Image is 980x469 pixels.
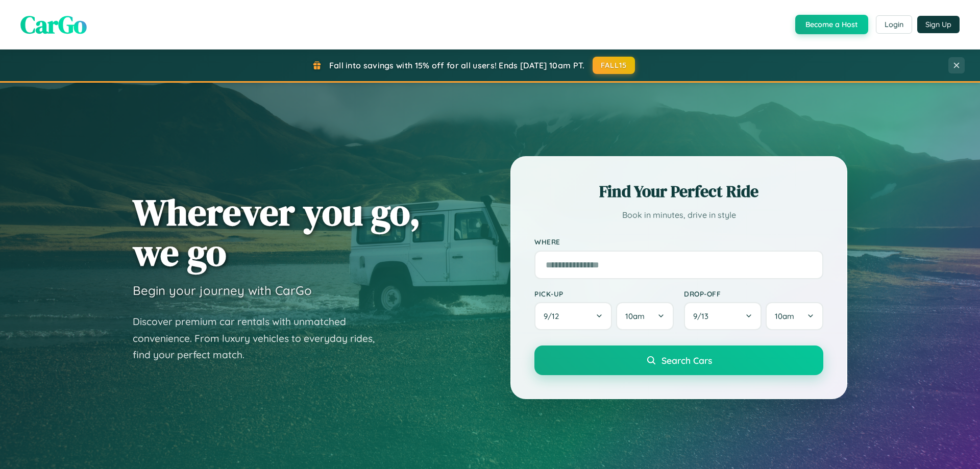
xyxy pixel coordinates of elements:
[133,313,388,363] p: Discover premium car rentals with unmatched convenience. From luxury vehicles to everyday rides, ...
[693,311,714,321] span: 9 / 13
[625,311,645,321] span: 10am
[534,345,823,375] button: Search Cars
[544,311,564,321] span: 9 / 12
[534,180,823,203] h2: Find Your Perfect Ride
[766,302,823,330] button: 10am
[534,302,612,330] button: 9/12
[876,15,912,34] button: Login
[593,57,635,74] button: FALL15
[534,238,823,246] label: Where
[684,289,823,298] label: Drop-off
[684,302,762,330] button: 9/13
[534,289,674,298] label: Pick-up
[616,302,674,330] button: 10am
[775,311,794,321] span: 10am
[329,60,585,70] span: Fall into savings with 15% off for all users! Ends [DATE] 10am PT.
[133,283,312,298] h3: Begin your journey with CarGo
[20,8,87,41] span: CarGo
[133,192,421,273] h1: Wherever you go, we go
[661,355,712,366] span: Search Cars
[795,15,868,34] button: Become a Host
[534,208,823,223] p: Book in minutes, drive in style
[917,16,960,33] button: Sign Up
